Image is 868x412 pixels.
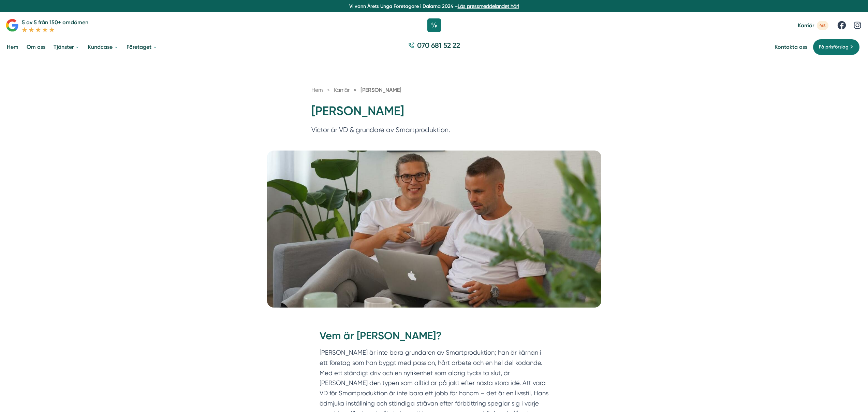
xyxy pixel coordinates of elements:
[25,38,47,56] a: Om oss
[3,3,865,10] p: Vi vann Årets Unga Företagare i Dalarna 2024 –
[311,103,557,125] h1: [PERSON_NAME]
[361,87,401,93] a: [PERSON_NAME]
[5,38,20,56] a: Hem
[86,38,120,56] a: Kundcase
[813,39,860,55] a: Få prisförslag
[334,87,350,93] span: Karriär
[798,21,828,30] a: Karriär 4st
[125,38,159,56] a: Företaget
[775,44,807,50] a: Kontakta oss
[311,86,557,94] nav: Breadcrumb
[417,40,460,50] span: 070 681 52 22
[406,40,463,54] a: 070 681 52 22
[334,87,351,93] a: Karriär
[798,22,814,29] span: Karriär
[22,18,88,27] p: 5 av 5 från 150+ omdömen
[819,43,849,51] span: Få prisförslag
[52,38,81,56] a: Tjänster
[320,328,549,347] h2: Vem är [PERSON_NAME]?
[311,125,557,139] p: Victor är VD & grundare av Smartproduktion.
[817,21,828,30] span: 4st
[458,3,519,9] a: Läs pressmeddelandet här!
[327,86,330,94] span: »
[267,151,601,308] img: Victor Blomberg
[311,87,323,93] a: Hem
[354,86,356,94] span: »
